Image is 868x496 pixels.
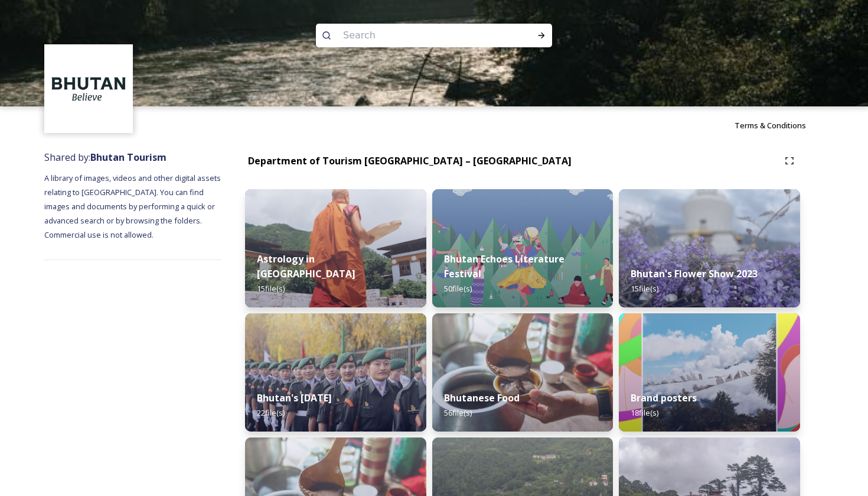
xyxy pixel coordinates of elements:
[257,407,285,418] span: 22 file(s)
[245,189,426,307] img: _SCH1465.jpg
[257,391,332,404] strong: Bhutan's [DATE]
[444,252,564,280] strong: Bhutan Echoes Literature Festival
[46,46,132,132] img: BT_Logo_BB_Lockup_CMYK_High%2520Res.jpg
[257,283,285,294] span: 15 file(s)
[631,391,697,404] strong: Brand posters
[257,252,355,280] strong: Astrology in [GEOGRAPHIC_DATA]
[631,407,658,418] span: 18 file(s)
[444,283,472,294] span: 50 file(s)
[619,189,800,307] img: Bhutan%2520Flower%2520Show2.jpg
[444,391,520,404] strong: Bhutanese Food
[631,267,758,280] strong: Bhutan's Flower Show 2023
[245,313,426,432] img: Bhutan%2520National%2520Day10.jpg
[337,22,499,48] input: Search
[432,313,614,432] img: Bumdeling%2520090723%2520by%2520Amp%2520Sripimanwat-4.jpg
[619,313,800,432] img: Bhutan_Believe_800_1000_4.jpg
[432,189,614,307] img: Bhutan%2520Echoes7.jpg
[444,407,472,418] span: 56 file(s)
[631,283,658,294] span: 15 file(s)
